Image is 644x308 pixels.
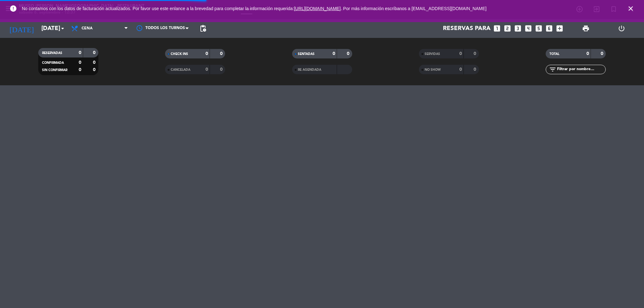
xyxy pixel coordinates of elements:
span: SIN CONFIRMAR [42,69,67,72]
span: No contamos con los datos de facturación actualizados. Por favor use este enlance a la brevedad p... [22,6,487,11]
span: CHECK INS [171,52,188,56]
strong: 0 [93,68,97,72]
strong: 0 [586,51,589,56]
strong: 0 [333,51,335,56]
i: close [627,5,635,12]
i: error [9,5,17,12]
strong: 0 [459,51,462,56]
strong: 0 [79,60,81,65]
i: looks_5 [535,24,543,33]
i: looks_3 [514,24,522,33]
span: CANCELADA [171,68,190,71]
strong: 0 [93,60,97,65]
strong: 0 [93,51,97,55]
strong: 0 [347,51,351,56]
strong: 0 [220,67,224,72]
span: TOTAL [549,52,559,56]
span: SENTADAS [298,52,315,56]
strong: 0 [79,68,81,72]
strong: 0 [205,67,208,72]
span: pending_actions [199,25,207,32]
i: [DATE] [5,21,38,35]
strong: 0 [79,51,81,55]
strong: 0 [601,51,604,56]
i: looks_6 [545,24,553,33]
span: RE AGENDADA [298,68,321,71]
i: add_box [555,24,564,33]
span: NO SHOW [425,68,441,71]
span: print [582,25,590,32]
span: Reservas para [443,25,491,32]
span: Cena [82,26,93,31]
strong: 0 [474,51,477,56]
input: Filtrar por nombre... [556,66,605,73]
a: [URL][DOMAIN_NAME] [294,6,341,11]
strong: 0 [474,67,477,72]
span: SERVIDAS [425,52,440,56]
div: LOG OUT [604,19,639,38]
strong: 0 [205,51,208,56]
strong: 0 [459,67,462,72]
i: filter_list [549,66,556,73]
span: RESERVADAS [42,51,62,55]
i: looks_one [493,24,501,33]
i: power_settings_new [618,25,625,32]
i: looks_two [503,24,512,33]
a: . Por más información escríbanos a [EMAIL_ADDRESS][DOMAIN_NAME] [341,6,487,11]
span: CONFIRMADA [42,61,64,64]
i: looks_4 [524,24,532,33]
strong: 0 [220,51,224,56]
i: arrow_drop_down [59,25,66,32]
